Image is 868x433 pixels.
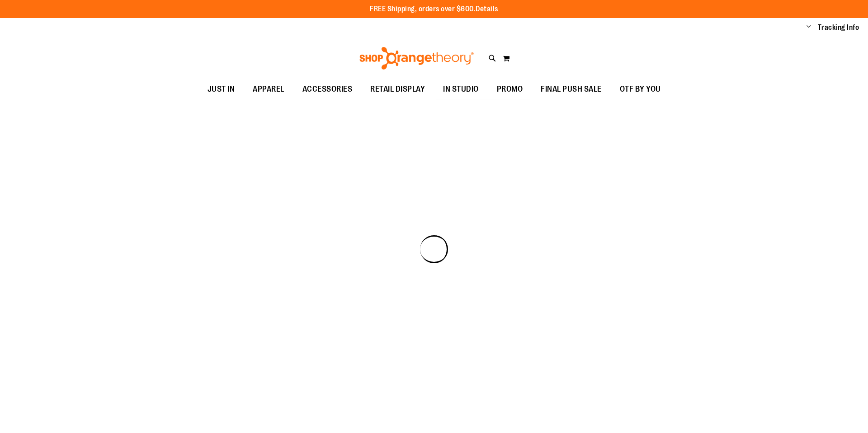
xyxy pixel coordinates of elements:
a: FINAL PUSH SALE [532,79,611,100]
a: PROMO [488,79,532,100]
span: ACCESSORIES [302,79,353,99]
a: OTF BY YOU [611,79,670,100]
a: Details [476,5,498,13]
span: PROMO [497,79,523,99]
span: FINAL PUSH SALE [541,79,602,99]
span: APPAREL [253,79,284,99]
a: JUST IN [198,79,244,100]
a: IN STUDIO [434,79,488,100]
a: ACCESSORIES [293,79,362,100]
img: Shop Orangetheory [358,47,475,70]
a: Tracking Info [818,23,859,33]
span: OTF BY YOU [620,79,661,99]
span: JUST IN [208,79,235,99]
a: RETAIL DISPLAY [361,79,434,100]
p: FREE Shipping, orders over $600. [370,4,498,14]
button: Account menu [807,23,811,32]
span: IN STUDIO [443,79,479,99]
a: APPAREL [244,79,293,100]
span: RETAIL DISPLAY [370,79,425,99]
